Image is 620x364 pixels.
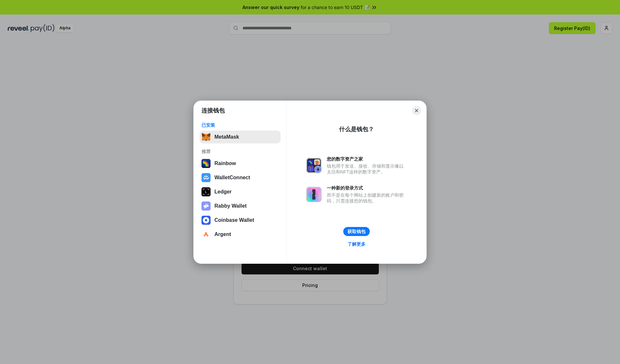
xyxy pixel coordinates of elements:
[327,192,407,204] div: 而不是在每个网站上创建新的账户和密码，只需连接您的钱包。
[200,214,281,227] button: Coinbase Wallet
[412,106,421,115] button: Close
[327,163,407,175] div: 钱包用于发送、接收、存储和显示像以太坊和NFT这样的数字资产。
[201,216,211,225] img: svg+xml,%3Csvg%20width%3D%2228%22%20height%3D%2228%22%20viewBox%3D%220%200%2028%2028%22%20fill%3D...
[200,171,281,184] button: WalletConnect
[201,230,211,239] img: svg+xml,%3Csvg%20width%3D%2228%22%20height%3D%2228%22%20viewBox%3D%220%200%2028%2028%22%20fill%3D...
[347,229,366,234] div: 获取钱包
[201,133,211,142] img: svg+xml,%3Csvg%20fill%3D%22none%22%20height%3D%2233%22%20viewBox%3D%220%200%2035%2033%22%20width%...
[200,185,281,198] button: Ledger
[201,149,279,154] div: 推荐
[343,227,370,236] button: 获取钱包
[347,241,366,247] div: 了解更多
[200,200,281,212] button: Rabby Wallet
[214,189,232,195] div: Ledger
[200,157,281,170] button: Rainbow
[327,156,407,162] div: 您的数字资产之家
[201,159,211,168] img: svg+xml,%3Csvg%20width%3D%22120%22%20height%3D%22120%22%20viewBox%3D%220%200%20120%20120%22%20fil...
[214,217,254,223] div: Coinbase Wallet
[344,240,369,248] a: 了解更多
[201,187,211,196] img: svg+xml,%3Csvg%20xmlns%3D%22http%3A%2F%2Fwww.w3.org%2F2000%2Fsvg%22%20width%3D%2228%22%20height%3...
[201,173,211,182] img: svg+xml,%3Csvg%20width%3D%2228%22%20height%3D%2228%22%20viewBox%3D%220%200%2028%2028%22%20fill%3D...
[306,158,322,173] img: svg+xml,%3Csvg%20xmlns%3D%22http%3A%2F%2Fwww.w3.org%2F2000%2Fsvg%22%20fill%3D%22none%22%20viewBox...
[201,107,225,114] h1: 连接钱包
[214,175,250,181] div: WalletConnect
[201,202,211,211] img: svg+xml,%3Csvg%20xmlns%3D%22http%3A%2F%2Fwww.w3.org%2F2000%2Fsvg%22%20fill%3D%22none%22%20viewBox...
[214,231,231,237] div: Argent
[214,161,236,166] div: Rainbow
[327,185,407,191] div: 一种新的登录方式
[214,203,247,209] div: Rabby Wallet
[200,228,281,241] button: Argent
[339,125,374,133] div: 什么是钱包？
[214,134,239,140] div: MetaMask
[201,122,279,128] div: 已安装
[306,187,322,202] img: svg+xml,%3Csvg%20xmlns%3D%22http%3A%2F%2Fwww.w3.org%2F2000%2Fsvg%22%20fill%3D%22none%22%20viewBox...
[200,131,281,143] button: MetaMask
